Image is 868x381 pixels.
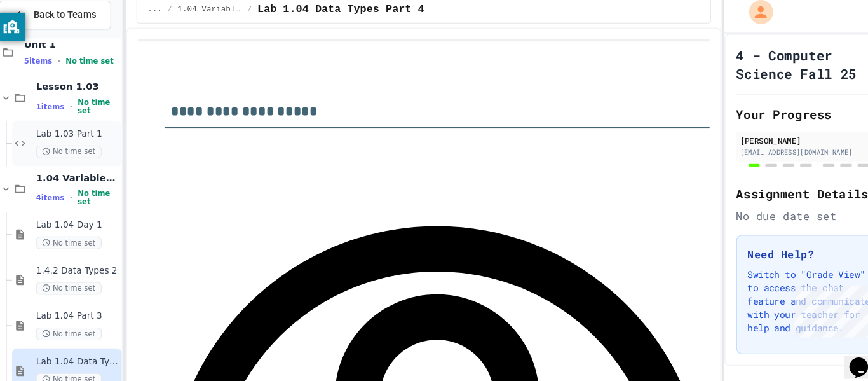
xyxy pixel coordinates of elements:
span: 4 items [47,192,74,200]
span: Lab 1.04 Data Types Part 4 [257,10,416,25]
span: Lab 1.04 Day 1 [47,217,126,228]
div: [PERSON_NAME] [716,136,853,148]
span: Unit 1 [36,45,126,56]
iframe: chat widget [763,275,855,329]
h3: Need Help? [723,242,846,258]
span: • [79,104,81,114]
span: Lab 1.04 Data Types Part 4 [47,347,126,357]
div: My Account [711,5,750,34]
span: 1.04 Variables and User Input [47,171,126,183]
iframe: chat widget [815,330,855,368]
button: privacy banner [10,20,37,47]
span: / [248,12,252,22]
span: No time set [86,188,126,204]
span: Back to Teams [44,16,104,29]
span: Lab 1.03 Part 1 [47,130,126,141]
div: Chat with us now!Close [5,5,88,81]
span: No time set [47,319,109,331]
span: 1 items [47,106,74,114]
div: [EMAIL_ADDRESS][DOMAIN_NAME] [716,148,853,158]
div: No due date set [712,206,857,221]
span: 1.04 Variables and User Input [182,12,243,22]
span: No time set [75,62,121,71]
span: Lab 1.04 Part 3 [47,303,126,314]
span: ... [153,12,167,22]
span: 1.4.2 Data Types 2 [47,260,126,271]
h2: Your Progress [712,108,857,126]
button: Back to Teams [11,9,118,36]
span: 5 items [36,62,62,71]
span: • [67,61,70,71]
h2: Assignment Details [712,183,857,201]
span: No time set [47,146,109,158]
span: No time set [86,101,126,118]
span: No time set [47,233,109,245]
span: / [172,12,176,22]
span: No time set [47,363,109,375]
p: Switch to "Grade View" to access the chat feature and communicate with your teacher for help and ... [723,263,846,326]
span: Lesson 1.03 [47,85,126,96]
h1: 4 - Computer Science Fall 25 [712,52,857,87]
span: • [79,191,81,201]
span: No time set [47,276,109,288]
